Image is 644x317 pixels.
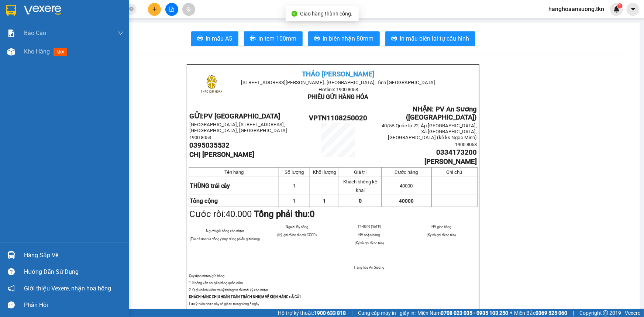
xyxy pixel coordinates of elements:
span: (Ký và ghi rõ họ tên) [427,233,456,237]
button: aim [182,3,195,16]
span: Miền Bắc [514,309,567,317]
img: logo-vxr [6,5,16,16]
span: In mẫu biên lai tự cấu hình [400,34,469,43]
span: Số lượng [285,169,304,175]
div: Phản hồi [24,300,124,311]
span: Giao hàng thành công. [300,11,353,17]
strong: KHÁCH HÀNG CHỊU HOÀN TOÀN TRÁCH NHIỆM VỀ KIỆN HÀNG ĐÃ GỬI [189,295,301,299]
button: printerIn biên nhận 80mm [308,31,380,46]
strong: Tổng cộng [190,197,218,204]
span: Tên hàng [224,169,244,175]
img: warehouse-icon [7,251,15,259]
span: 0395035532 [189,141,230,149]
span: Ghi chú [447,169,462,175]
button: printerIn mẫu biên lai tự cấu hình [385,31,475,46]
span: 40000 [400,183,413,189]
img: solution-icon [7,30,15,37]
span: [GEOGRAPHIC_DATA], [STREET_ADDRESS], [GEOGRAPHIC_DATA], [GEOGRAPHIC_DATA] [189,122,287,133]
span: 1 [293,183,296,189]
sup: 1 [617,3,623,8]
span: CHỊ [PERSON_NAME] [189,151,255,159]
span: PV [GEOGRAPHIC_DATA] [204,112,280,120]
span: Lưu ý: biên nhận này có giá trị trong vòng 5 ngày [189,302,259,306]
strong: 0369 525 060 [535,310,567,316]
span: [PERSON_NAME] [425,158,477,166]
span: 40/5B Quốc lộ 22, Ấp [GEOGRAPHIC_DATA], Xã [GEOGRAPHIC_DATA], [GEOGRAPHIC_DATA] (kế ks Ngọc Minh) [382,123,477,140]
span: Kho hàng [24,48,50,55]
span: 1900 8053 [189,135,211,140]
span: close-circle [129,7,134,11]
span: 40.000 [226,209,252,219]
span: hanghoaansuong.tkn [543,4,610,14]
img: logo [193,67,230,103]
span: printer [314,35,320,42]
span: question-circle [8,268,15,275]
span: 0 [359,198,362,204]
span: THÙNG trái cây [190,182,230,189]
span: In biên nhận 80mm [323,34,374,43]
button: printerIn mẫu A5 [191,31,238,46]
span: (Ký và ghi rõ họ tên) [355,241,384,245]
span: caret-down [630,6,637,13]
span: NV nhận hàng [358,233,380,237]
span: Khối lượng [313,169,336,175]
span: Báo cáo [24,28,46,38]
span: VPTN1108250020 [309,114,367,122]
span: Hàng hóa An Sương [354,265,384,269]
span: | [573,309,574,317]
button: file-add [165,3,178,16]
span: NHẬN: PV An Sương ([GEOGRAPHIC_DATA]) [406,105,477,121]
span: close-circle [129,6,134,13]
span: notification [8,285,15,292]
span: 1 [619,3,621,8]
span: down [118,30,124,36]
span: In tem 100mm [259,34,297,43]
span: Cung cấp máy in - giấy in: [358,309,416,317]
span: 40000 [399,198,414,204]
span: copyright [603,310,608,316]
button: caret-down [627,3,640,16]
strong: 0708 023 035 - 0935 103 250 [441,310,508,316]
span: | [351,309,352,317]
span: THẢO [PERSON_NAME] [302,70,375,78]
strong: Tổng phải thu: [254,209,315,219]
strong: GỬI: [189,112,280,120]
span: mới [54,48,67,56]
span: 1 [293,198,296,204]
span: message [8,302,15,309]
span: [STREET_ADDRESS][PERSON_NAME]. [GEOGRAPHIC_DATA], Tỉnh [GEOGRAPHIC_DATA] [241,80,435,85]
span: file-add [169,7,174,12]
div: Hàng sắp về [24,250,124,261]
button: printerIn tem 100mm [244,31,303,46]
span: Khách không kê khai [343,179,377,193]
span: 0 [310,209,315,219]
button: plus [148,3,161,16]
span: check-circle [292,11,297,17]
span: Giới thiệu Vexere, nhận hoa hồng [24,284,111,293]
span: Cước rồi: [189,209,315,219]
span: printer [197,35,203,42]
span: printer [391,35,397,42]
span: Hotline: 1900 8053 [318,87,358,92]
span: 0334173200 [437,148,477,156]
span: (Tôi đã đọc và đồng ý nộp đúng phiếu gửi hàng) [190,237,260,241]
span: 12:48:09 [DATE] [358,225,380,229]
span: 1 [323,198,326,204]
span: Quy định nhận/gửi hàng [189,274,224,278]
span: In mẫu A5 [206,34,233,43]
span: ⚪️ [510,311,512,314]
span: PHIẾU GỬI HÀNG HÓA [308,93,369,100]
span: Người gửi hàng xác nhận [206,229,244,233]
div: Hướng dẫn sử dụng [24,266,124,278]
span: plus [152,7,157,12]
span: 1. Không vân chuyển hàng quốc cấm [189,281,243,285]
span: Giá trị [354,169,366,175]
img: warehouse-icon [7,48,15,56]
span: Miền Nam [417,309,508,317]
span: printer [250,35,256,42]
strong: 1900 633 818 [314,310,346,316]
span: Cước hàng [395,169,418,175]
span: Hỗ trợ kỹ thuật: [278,309,346,317]
span: 1900 8053 [455,142,477,147]
span: NV giao hàng [431,225,451,229]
